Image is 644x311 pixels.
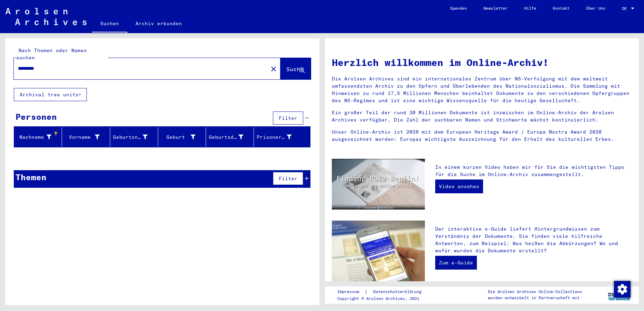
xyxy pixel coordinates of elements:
h1: Herzlich willkommen im Online-Archiv! [332,55,632,70]
div: Geburt‏ [161,134,195,141]
span: DE [622,6,630,11]
div: Geburt‏ [161,132,206,143]
div: Geburtsname [113,134,147,141]
img: Arolsen_neg.svg [6,8,86,25]
a: Impressum [337,288,365,295]
mat-header-cell: Vorname [62,127,110,147]
span: Suche [286,66,304,72]
p: Copyright © Arolsen Archives, 2021 [337,295,430,302]
button: Clear [267,62,280,76]
mat-header-cell: Prisoner # [254,127,310,147]
div: | [337,288,430,295]
p: Die Arolsen Archives Online-Collections [488,289,582,295]
img: Zustimmung ändern [614,281,631,298]
div: Prisoner # [257,134,291,141]
p: In einem kurzen Video haben wir für Sie die wichtigsten Tipps für die Suche im Online-Archiv zusa... [435,164,632,178]
p: Der interaktive e-Guide liefert Hintergrundwissen zum Verständnis der Dokumente. Sie finden viele... [435,225,632,254]
a: Datenschutzerklärung [368,288,430,295]
mat-icon: close [269,65,278,73]
div: Prisoner # [257,132,301,143]
img: eguide.jpg [332,221,425,283]
a: Video ansehen [435,179,483,193]
div: Geburtsdatum [209,132,254,143]
span: Filter [279,175,297,182]
div: Nachname [17,132,62,143]
div: Vorname [65,134,99,141]
span: Filter [279,115,297,121]
mat-header-cell: Geburtsdatum [206,127,254,147]
mat-header-cell: Nachname [14,127,62,147]
div: Themen [16,171,47,183]
div: Geburtsdatum [209,134,243,141]
div: Personen [16,110,57,123]
p: Die Arolsen Archives sind ein internationales Zentrum über NS-Verfolgung mit dem weltweit umfasse... [332,75,632,104]
img: yv_logo.png [606,286,632,303]
mat-label: Nach Themen oder Namen suchen [16,47,87,61]
div: Geburtsname [113,132,158,143]
button: Filter [273,172,303,185]
button: Filter [273,111,303,125]
button: Suche [280,58,311,79]
p: Ein großer Teil der rund 30 Millionen Dokumente ist inzwischen im Online-Archiv der Arolsen Archi... [332,109,632,124]
mat-header-cell: Geburtsname [110,127,158,147]
img: video.jpg [332,159,425,210]
p: Unser Online-Archiv ist 2020 mit dem European Heritage Award / Europa Nostra Award 2020 ausgezeic... [332,128,632,143]
button: Archival tree units [14,88,87,101]
a: Zum e-Guide [435,256,477,270]
p: wurden entwickelt in Partnerschaft mit [488,295,582,301]
a: Archiv erkunden [127,15,190,32]
div: Nachname [17,134,51,141]
mat-header-cell: Geburt‏ [158,127,206,147]
div: Vorname [65,132,110,143]
a: Suchen [92,15,127,33]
